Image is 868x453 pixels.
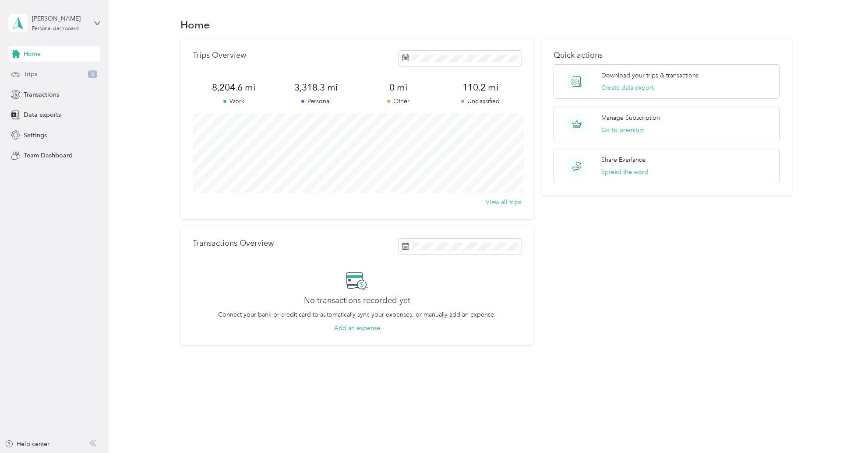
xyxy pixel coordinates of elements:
p: Personal [275,97,357,106]
p: Transactions Overview [193,239,274,248]
p: Download your trips & transactions [601,71,699,80]
button: Add an expense [334,324,380,333]
button: Help center [5,439,49,449]
p: Manage Subscription [601,113,660,122]
button: View all trips [486,198,522,207]
p: Quick actions [554,51,780,60]
p: Share Everlance [601,155,646,164]
p: Unclassified [439,97,522,106]
span: Data exports [24,110,61,119]
p: Trips Overview [193,51,246,60]
span: Trips [24,70,37,79]
span: 8,204.6 mi [193,81,275,94]
span: Home [24,49,41,59]
p: Connect your bank or credit card to automatically sync your expenses, or manually add an expense. [218,310,496,319]
span: Settings [24,131,47,140]
button: Go to premium [601,125,645,135]
button: Spread the word [601,167,648,177]
button: Create data export [601,83,653,92]
h1: Home [180,20,210,29]
span: 0 mi [357,81,439,94]
span: 3,318.3 mi [275,81,357,94]
span: Transactions [24,90,59,99]
span: 110.2 mi [439,81,522,94]
div: [PERSON_NAME] [32,14,87,23]
iframe: Everlance-gr Chat Button Frame [819,404,868,453]
span: Team Dashboard [24,151,73,160]
p: Work [193,97,275,106]
p: Other [357,97,439,106]
h2: No transactions recorded yet [304,296,410,305]
span: 8 [88,70,97,78]
div: Personal dashboard [32,26,79,31]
